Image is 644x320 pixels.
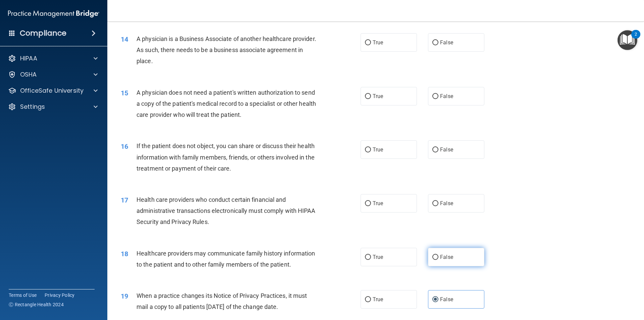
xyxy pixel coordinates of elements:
span: False [440,93,453,99]
span: Ⓒ Rectangle Health 2024 [9,301,64,308]
span: 15 [121,89,128,97]
p: OfficeSafe University [20,87,84,95]
h4: Compliance [20,29,66,38]
span: 19 [121,292,128,300]
span: False [440,254,453,260]
button: Open Resource Center, 2 new notifications [618,30,637,50]
input: False [432,40,438,45]
span: 17 [121,196,128,204]
input: False [432,147,438,152]
span: A physician is a Business Associate of another healthcare provider. As such, there needs to be a ... [137,35,316,64]
input: False [432,94,438,99]
span: 16 [121,142,128,150]
a: Settings [8,103,98,111]
p: HIPAA [20,54,37,62]
span: False [440,146,453,153]
p: Settings [20,103,45,111]
a: OfficeSafe University [8,87,98,95]
span: False [440,296,453,303]
input: True [365,147,371,152]
span: False [440,39,453,46]
a: Privacy Policy [45,292,75,299]
a: Terms of Use [9,292,37,299]
input: False [432,297,438,302]
span: Health care providers who conduct certain financial and administrative transactions electronicall... [137,196,316,225]
span: True [373,254,383,260]
img: PMB logo [8,7,99,20]
span: True [373,200,383,207]
span: 18 [121,250,128,258]
span: True [373,296,383,303]
a: OSHA [8,71,98,79]
div: 2 [635,34,637,43]
span: Healthcare providers may communicate family history information to the patient and to other famil... [137,250,315,268]
iframe: Drift Widget Chat Controller [528,272,636,299]
input: True [365,201,371,206]
span: False [440,200,453,207]
input: True [365,255,371,260]
span: 14 [121,35,128,43]
span: True [373,93,383,99]
input: True [365,297,371,302]
span: True [373,39,383,46]
input: False [432,201,438,206]
span: If the patient does not object, you can share or discuss their health information with family mem... [137,142,315,172]
span: When a practice changes its Notice of Privacy Practices, it must mail a copy to all patients [DAT... [137,292,307,310]
p: OSHA [20,71,37,79]
input: True [365,40,371,45]
a: HIPAA [8,54,98,62]
span: A physician does not need a patient's written authorization to send a copy of the patient's medic... [137,89,316,118]
input: True [365,94,371,99]
span: True [373,146,383,153]
input: False [432,255,438,260]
